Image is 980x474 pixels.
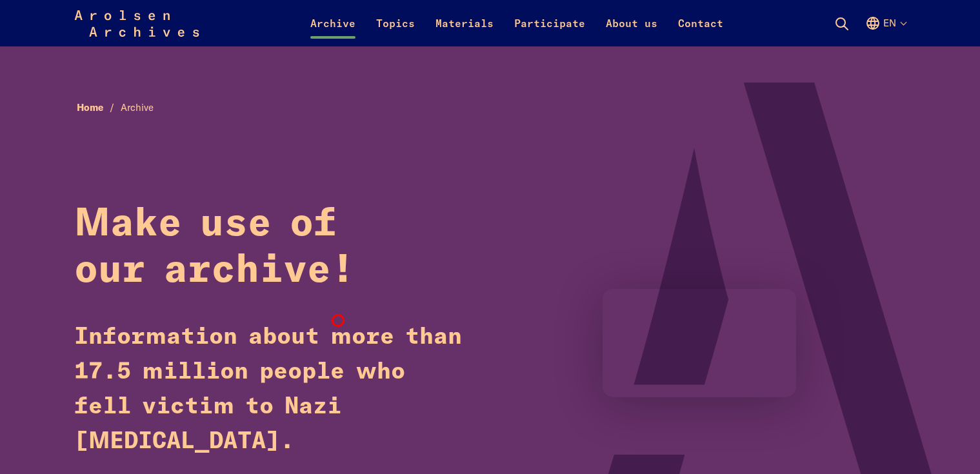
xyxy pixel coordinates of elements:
[668,15,734,46] a: Contact
[865,15,906,46] button: English, language selection
[595,15,668,46] a: About us
[300,8,734,39] nav: Primary
[366,15,425,46] a: Topics
[504,15,595,46] a: Participate
[77,101,121,114] a: Home
[425,15,504,46] a: Materials
[74,201,467,294] h1: Make use of our archive!
[74,320,467,459] p: Information about more than 17.5 million people who fell victim to Nazi [MEDICAL_DATA].
[121,101,154,114] span: Archive
[300,15,366,46] a: Archive
[74,98,905,118] nav: Breadcrumb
